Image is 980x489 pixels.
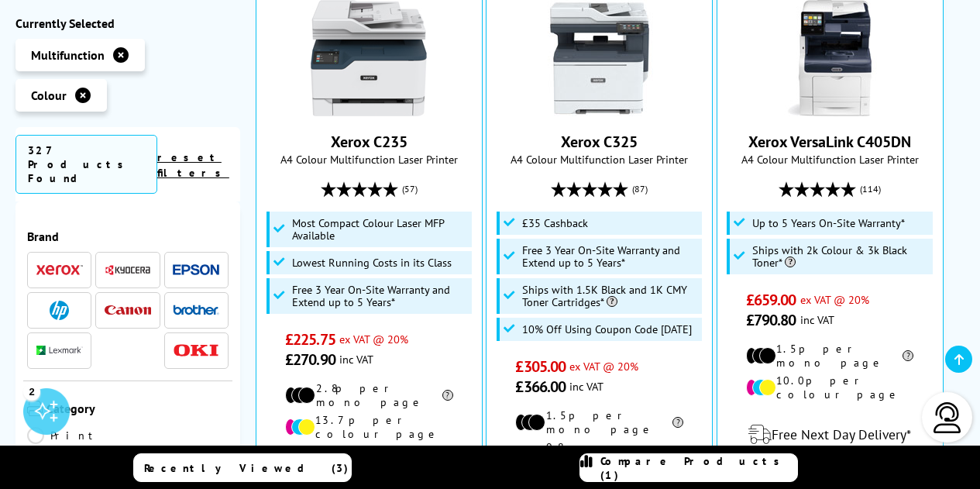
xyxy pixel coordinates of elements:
span: £270.90 [285,350,335,370]
span: A4 Colour Multifunction Laser Printer [494,152,704,167]
span: £366.00 [515,377,566,397]
span: Compare Products (1) [600,454,797,482]
span: inc VAT [800,312,834,327]
a: Canon [105,301,151,320]
span: £35 Cashback [522,217,588,229]
span: Up to 5 Years On-Site Warranty* [752,217,905,229]
span: A4 Colour Multifunction Laser Printer [264,152,474,167]
div: modal_delivery [725,413,935,456]
img: Xerox [36,265,83,276]
img: Lexmark [36,346,83,356]
span: Ships with 1.5K Black and 1K CMY Toner Cartridges* [522,284,698,308]
span: ex VAT @ 20% [800,292,869,307]
img: HP [50,301,69,320]
span: ex VAT @ 20% [339,332,408,346]
div: 2 [23,383,40,400]
span: (114) [860,174,881,204]
a: OKI [173,341,219,360]
span: £225.75 [285,329,335,350]
span: inc VAT [339,352,373,367]
span: 327 Products Found [15,135,157,194]
img: Canon [105,305,151,315]
a: reset filters [157,150,229,180]
a: Xerox VersaLink C405DN [748,132,911,152]
img: user-headset-light.svg [932,402,963,433]
a: HP [36,301,83,320]
div: Currently Selected [15,15,240,31]
a: Xerox C325 [561,132,638,152]
span: A4 Colour Multifunction Laser Printer [725,152,935,167]
a: Lexmark [36,341,83,360]
img: Brother [173,305,219,315]
a: Compare Products (1) [579,453,798,482]
span: Recently Viewed (3) [144,461,349,475]
span: ex VAT @ 20% [569,359,638,374]
span: 10% Off Using Coupon Code [DATE] [522,323,692,336]
li: 10.0p per colour page [746,374,914,401]
a: Xerox VersaLink C405DN [772,104,888,119]
a: Xerox C325 [542,104,658,119]
img: Epson [173,264,219,276]
a: Xerox C235 [331,132,407,152]
span: Most Compact Colour Laser MFP Available [292,217,468,242]
a: Kyocera [105,260,151,280]
span: Category [46,401,229,419]
a: Brother [173,301,219,320]
img: OKI [173,344,219,357]
a: Print Only [27,427,128,461]
img: Kyocera [105,264,151,276]
span: £305.00 [515,356,566,377]
span: inc VAT [569,379,603,394]
li: 1.5p per mono page [746,342,914,370]
li: 13.7p per colour page [285,413,453,441]
span: Brand [27,229,229,244]
span: (57) [402,174,418,204]
li: 2.8p per mono page [285,381,453,409]
span: £790.80 [746,310,796,330]
a: Recently Viewed (3) [133,453,352,482]
span: Ships with 2k Colour & 3k Black Toner* [752,244,928,269]
span: Free 3 Year On-Site Warranty and Extend up to 5 Years* [522,244,698,269]
a: Epson [173,260,219,280]
a: Xerox [36,260,83,280]
li: 1.5p per mono page [515,408,683,436]
a: Xerox C235 [311,104,427,119]
span: (87) [632,174,648,204]
span: Multifunction [31,47,105,63]
span: £659.00 [746,290,796,310]
span: Colour [31,88,67,103]
span: Lowest Running Costs in its Class [292,257,452,269]
li: 9.8p per colour page [515,440,683,468]
span: Free 3 Year On-Site Warranty and Extend up to 5 Years* [292,284,468,308]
